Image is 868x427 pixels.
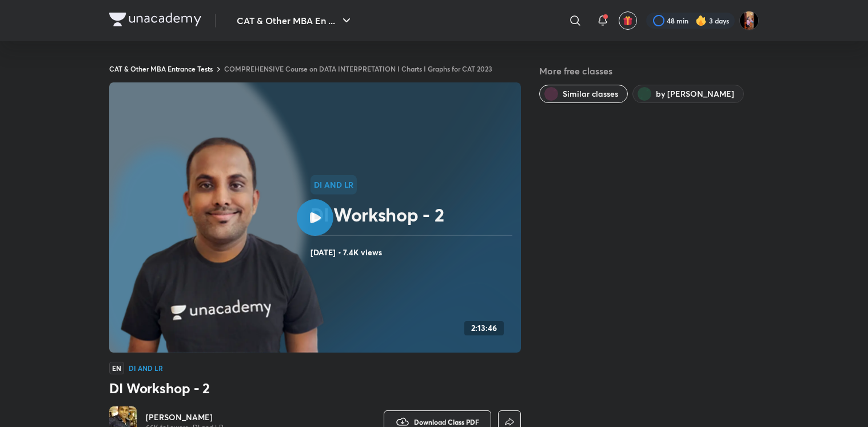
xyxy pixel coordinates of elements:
[539,85,628,103] button: Similar classes
[471,323,497,333] h4: 2:13:46
[230,9,360,32] button: CAT & Other MBA En ...
[109,64,213,73] a: CAT & Other MBA Entrance Tests
[109,379,521,397] h3: DI Workshop - 2
[146,412,224,423] a: [PERSON_NAME]
[109,13,201,26] img: Company Logo
[539,64,759,78] h5: More free classes
[109,13,201,29] a: Company Logo
[224,64,492,73] a: COMPREHENSIVE Course on DATA INTERPRETATION I Charts I Graphs for CAT 2023
[310,203,516,226] h2: DI Workshop - 2
[619,11,637,30] button: avatar
[563,88,618,100] span: Similar classes
[414,417,479,426] span: Download Class PDF
[695,15,707,26] img: streak
[739,11,759,30] img: Aayushi Kumari
[656,88,734,100] span: by Ravi Prakash
[632,85,744,103] button: by Ravi Prakash
[623,15,633,26] img: avatar
[129,365,162,371] h4: DI and LR
[109,362,124,374] span: EN
[310,245,516,260] h4: [DATE] • 7.4K views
